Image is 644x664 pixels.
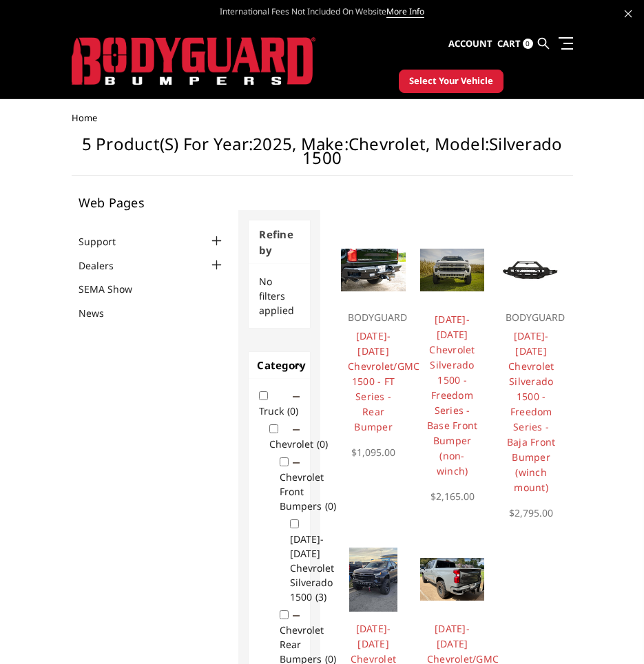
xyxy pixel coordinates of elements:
[348,309,399,326] p: BODYGUARD
[259,404,307,417] label: Truck
[79,258,131,273] a: Dealers
[259,275,294,317] span: No filters applied
[317,437,328,450] span: (0)
[72,37,315,85] img: BODYGUARD BUMPERS
[427,313,478,477] a: [DATE]-[DATE] Chevrolet Silverado 1500 - Freedom Series - Base Front Bumper (non-winch)
[257,357,302,373] h4: Category
[509,506,553,519] span: $2,795.00
[448,37,492,50] span: Account
[249,220,310,264] h3: Refine by
[315,590,326,603] span: (3)
[325,499,336,512] span: (0)
[448,25,492,63] a: Account
[293,426,300,433] span: Click to show/hide children
[72,112,97,124] span: Home
[293,459,300,466] span: Click to show/hide children
[348,329,419,433] a: [DATE]-[DATE] Chevrolet/GMC 1500 - FT Series - Rear Bumper
[497,37,521,50] span: Cart
[409,74,493,88] span: Select Your Vehicle
[293,393,300,400] span: Click to show/hide children
[507,329,556,494] a: [DATE]-[DATE] Chevrolet Silverado 1500 - Freedom Series - Baja Front Bumper (winch mount)
[430,490,475,503] span: $2,165.00
[523,39,533,49] span: 0
[290,532,335,603] label: [DATE]-[DATE] Chevrolet Silverado 1500
[497,25,533,63] a: Cart 0
[506,309,557,326] p: BODYGUARD
[287,404,298,417] span: (0)
[293,612,300,619] span: Click to show/hide children
[79,306,121,320] a: News
[399,70,503,93] button: Select Your Vehicle
[79,234,133,249] a: Support
[72,137,573,176] h1: 5 Product(s) for Year:2025, Make:Chevrolet, Model:Silverado 1500
[79,196,225,209] h5: Web Pages
[79,282,149,296] a: SEMA Show
[269,437,336,450] label: Chevrolet
[280,470,344,512] label: Chevrolet Front Bumpers
[351,446,395,459] span: $1,095.00
[295,362,302,369] button: -
[386,6,424,18] a: More Info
